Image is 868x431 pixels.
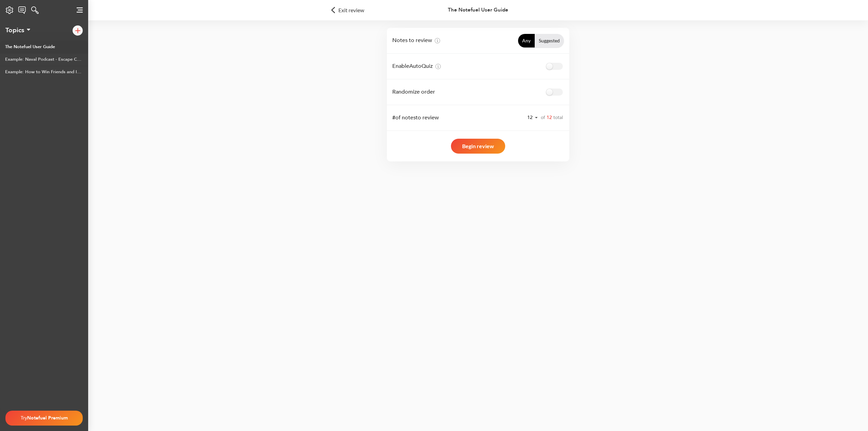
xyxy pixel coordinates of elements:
a: Any [518,34,535,47]
span: Notefuel Premium [27,415,68,421]
img: logo [331,3,338,17]
div: Enable AutoQuiz [387,63,524,70]
span: Exit review [338,7,364,13]
img: info.png [435,38,440,43]
div: 12 [527,115,533,120]
span: 12 [547,114,553,121]
img: info.png [435,64,441,69]
div: Topics [5,27,24,34]
img: logo [77,7,83,13]
div: of [518,112,563,124]
div: Randomize order [387,89,524,96]
img: logo [18,6,26,14]
a: Suggested [535,34,564,47]
img: logo [31,6,39,14]
span: of notes [395,114,416,121]
img: logo [75,28,80,33]
div: # to review [387,114,444,121]
span: The Notefuel User Guide [448,7,508,14]
span: total [553,114,563,121]
div: Notes to review [387,37,455,44]
div: Try [11,411,77,425]
button: Begin review [451,139,505,154]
